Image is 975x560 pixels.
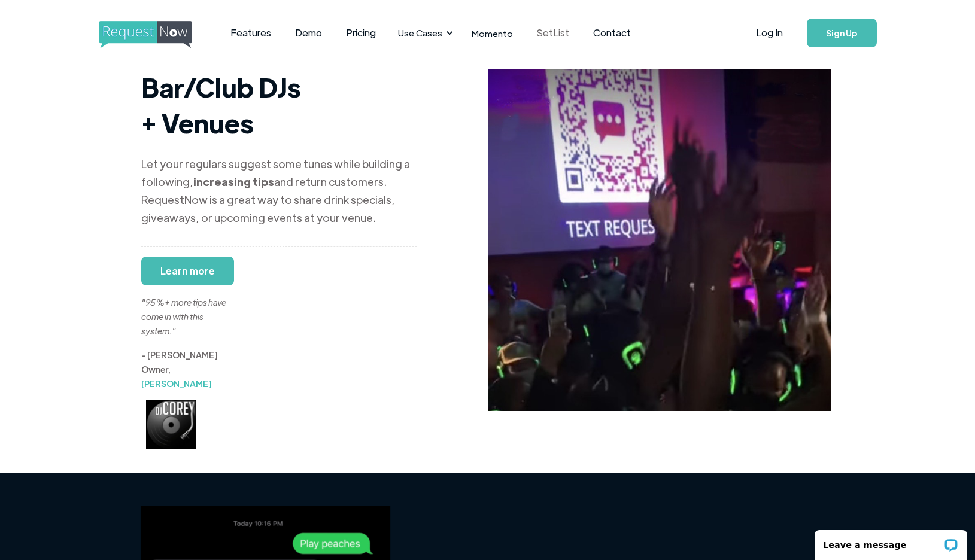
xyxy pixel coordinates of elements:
[391,14,457,51] div: Use Cases
[141,155,417,227] div: Let your regulars suggest some tunes while building a following, and return customers. RequestNow...
[218,14,283,51] a: Features
[807,19,877,47] a: Sign Up
[807,522,975,560] iframe: LiveChat chat widget
[398,26,442,39] div: Use Cases
[99,21,214,48] img: requestnow logo
[141,378,212,389] a: [PERSON_NAME]
[581,14,643,51] a: Contact
[460,16,525,51] a: Momento
[193,175,274,188] strong: increasing tips
[283,14,334,51] a: Demo
[141,257,234,285] a: Learn more
[141,348,231,391] div: - [PERSON_NAME] Owner,
[744,12,795,54] a: Log In
[141,266,231,338] div: "95%+ more tips have come in with this system."
[334,14,388,51] a: Pricing
[99,21,189,45] a: home
[141,70,301,139] strong: Bar/Club DJs + Venues
[525,14,581,51] a: SetList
